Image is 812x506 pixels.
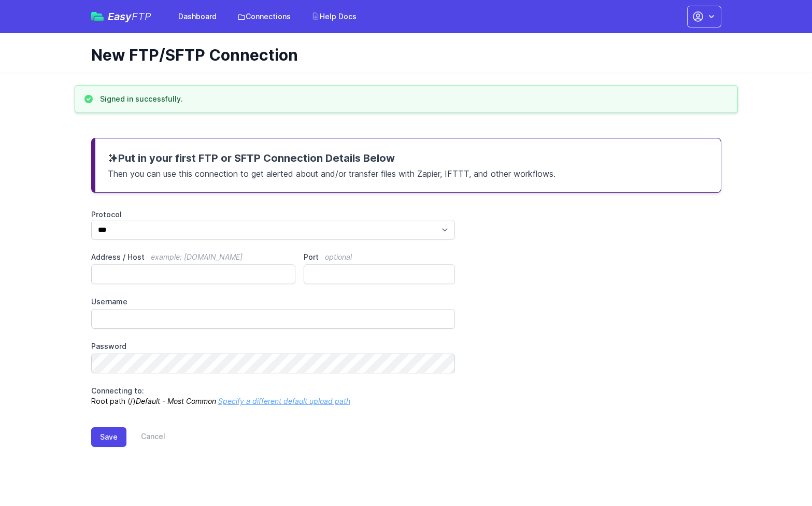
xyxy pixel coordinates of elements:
span: example: [DOMAIN_NAME] [151,252,243,261]
h1: New FTP/SFTP Connection [91,46,713,64]
h3: Signed in successfully. [100,94,183,104]
p: Then you can use this connection to get alerted about and/or transfer files with Zapier, IFTTT, a... [108,165,708,180]
label: Password [91,341,455,352]
label: Protocol [91,209,455,220]
span: optional [325,252,352,261]
button: Save [91,427,126,447]
a: Connections [231,7,297,26]
i: Default - Most Common [136,397,216,405]
h3: Put in your first FTP or SFTP Connection Details Below [108,151,708,165]
label: Username [91,297,455,307]
p: Root path (/) [91,386,455,406]
img: easyftp_logo.png [91,12,104,21]
a: Specify a different default upload path [218,397,350,405]
label: Port [304,252,455,262]
a: Dashboard [172,7,223,26]
label: Address / Host [91,252,296,262]
span: Connecting to: [91,386,144,395]
a: Cancel [126,427,165,447]
span: FTP [132,10,151,23]
span: Easy [108,11,151,22]
a: EasyFTP [91,11,151,22]
a: Help Docs [305,7,363,26]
